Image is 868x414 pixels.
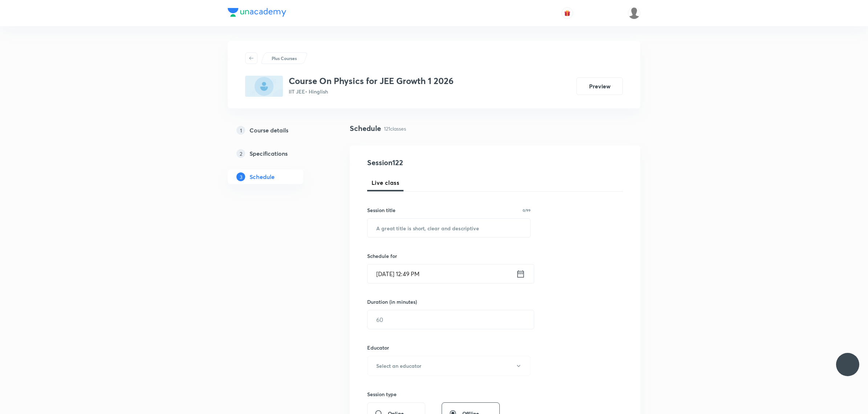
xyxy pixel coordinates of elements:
[368,219,530,237] input: A great title is short, clear and descriptive
[367,206,396,214] h6: Session title
[236,172,245,181] p: 3
[523,208,531,212] p: 0/99
[289,88,454,95] p: IIT JEE • Hinglish
[228,123,326,138] a: 1Course details
[367,344,531,351] h6: Educator
[628,7,640,19] img: UNACADEMY
[250,149,288,158] h5: Specifications
[228,146,326,161] a: 2Specifications
[367,390,397,398] h6: Session type
[372,178,399,187] span: Live class
[250,126,288,135] h5: Course details
[368,310,534,329] input: 60
[561,7,573,19] button: avatar
[236,149,245,158] p: 2
[376,362,421,370] h6: Select an educator
[367,298,417,306] h6: Duration (in minutes)
[236,126,245,135] p: 1
[250,172,275,181] h5: Schedule
[245,76,283,97] img: 6F94C31C-F2A7-42FA-9AF2-D320DD96085B_plus.png
[228,8,286,19] a: Company Logo
[272,55,297,61] p: Plus Courses
[367,252,531,260] h6: Schedule for
[576,77,623,95] button: Preview
[367,157,500,168] h4: Session 122
[228,8,286,17] img: Company Logo
[289,76,454,86] h3: Course On Physics for JEE Growth 1 2026
[564,10,571,16] img: avatar
[843,360,852,369] img: ttu
[367,356,531,376] button: Select an educator
[350,123,381,134] h4: Schedule
[384,125,406,132] p: 121 classes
